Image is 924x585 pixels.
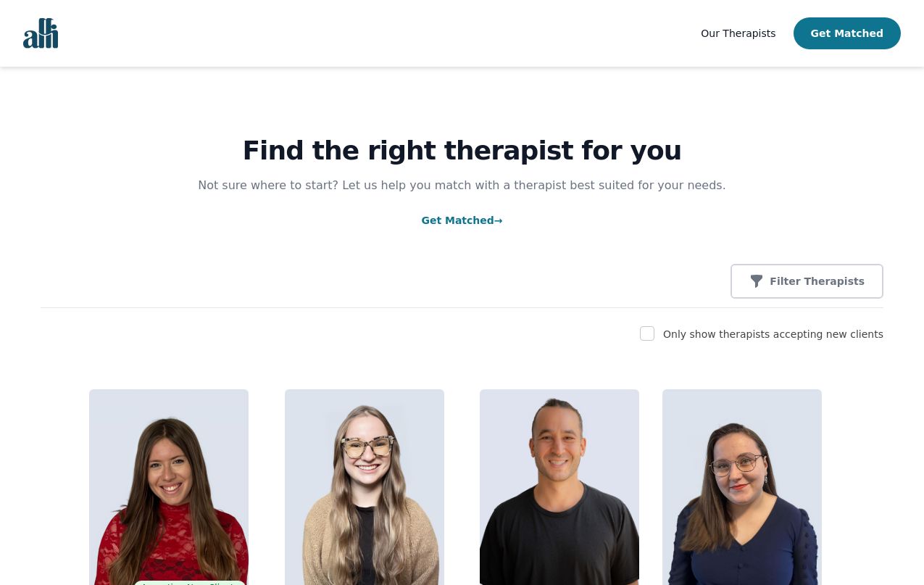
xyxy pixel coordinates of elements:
a: Get Matched [421,215,502,226]
span: → [494,215,503,226]
span: Our Therapists [701,28,775,39]
button: Get Matched [794,17,901,49]
h1: Find the right therapist for you [41,136,883,165]
img: alli logo [23,18,58,49]
label: Only show therapists accepting new clients [663,328,883,340]
button: Filter Therapists [731,264,883,299]
a: Our Therapists [701,25,775,42]
p: Not sure where to start? Let us help you match with a therapist best suited for your needs. [184,177,741,194]
p: Filter Therapists [770,274,865,289]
